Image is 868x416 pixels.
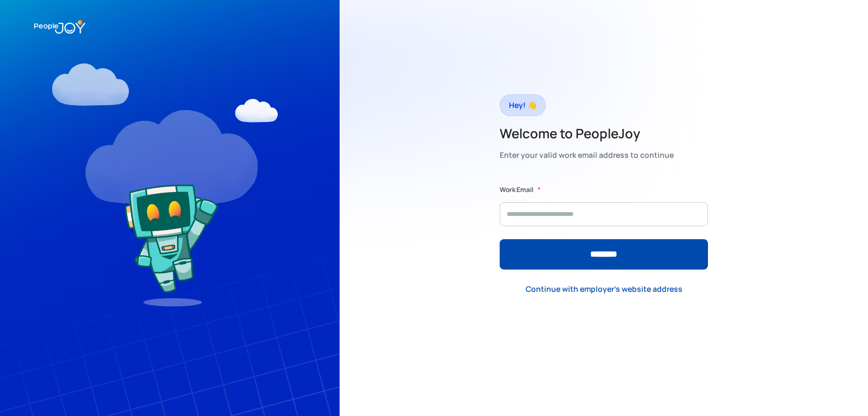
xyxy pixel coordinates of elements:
[509,98,537,113] div: Hey! 👋
[500,125,674,142] h2: Welcome to PeopleJoy
[526,284,682,295] div: Continue with employer's website address
[500,148,674,163] div: Enter your valid work email address to continue
[500,184,708,270] form: Form
[500,184,533,195] label: Work Email
[517,278,691,300] a: Continue with employer's website address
